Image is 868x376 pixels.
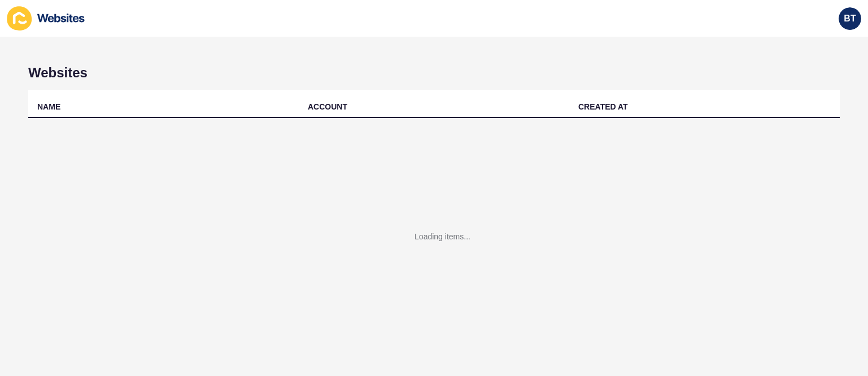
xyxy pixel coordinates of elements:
[28,65,840,81] h1: Websites
[844,13,856,24] span: BT
[37,101,60,112] div: NAME
[578,101,628,112] div: CREATED AT
[308,101,347,112] div: ACCOUNT
[415,231,470,242] div: Loading items...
